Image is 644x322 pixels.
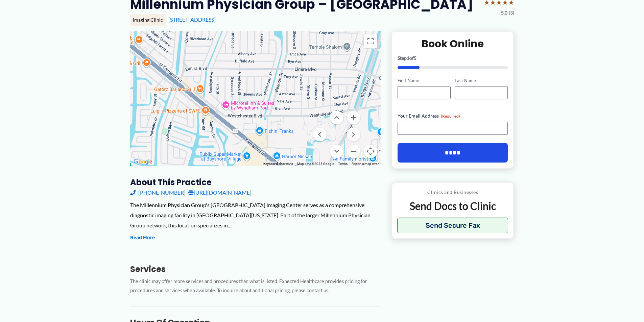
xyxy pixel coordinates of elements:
p: Clinics and Businesses [397,188,508,197]
div: Imaging Clinic [130,14,166,26]
a: [URL][DOMAIN_NAME] [188,188,252,198]
button: Map camera controls [364,145,377,158]
a: Report a map error [352,162,379,166]
button: Move up [330,111,343,124]
a: [STREET_ADDRESS] [168,16,216,23]
span: 5 [414,55,416,61]
button: Move down [330,145,343,158]
img: Google [132,157,154,166]
p: Send Docs to Clinic [397,199,508,213]
span: (3) [509,8,514,17]
button: Send Secure Fax [397,218,508,233]
label: Your Email Address [398,113,508,119]
button: Zoom out [347,145,360,158]
p: The clinic may offer more services and procedures than what is listed. Expected Healthcare provid... [130,277,381,295]
button: Read More [130,234,155,242]
button: Keyboard shortcuts [263,162,293,166]
span: 1 [407,55,409,61]
span: Map data ©2025 Google [297,162,334,166]
button: Zoom in [347,111,360,124]
a: Terms (opens in new tab) [338,162,348,166]
a: [PHONE_NUMBER] [130,188,186,198]
a: Open this area in Google Maps (opens a new window) [132,157,154,166]
div: The Millennium Physician Group's [GEOGRAPHIC_DATA] Imaging Center serves as a comprehensive diagn... [130,200,381,230]
label: First Name [398,77,451,84]
span: 5.0 [501,8,507,17]
label: Last Name [455,77,508,84]
button: Move right [347,128,360,141]
p: Step of [398,56,508,60]
button: Toggle fullscreen view [364,34,377,48]
button: Move left [313,128,327,141]
h2: Book Online [398,37,508,50]
h3: About this practice [130,177,381,188]
h3: Services [130,264,381,274]
span: (Required) [441,114,460,119]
